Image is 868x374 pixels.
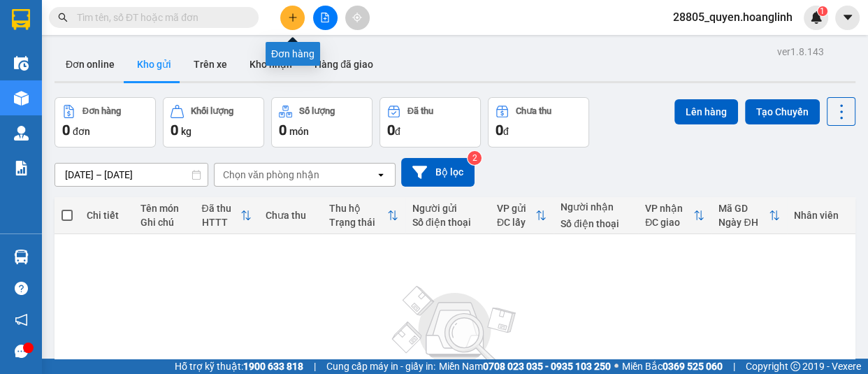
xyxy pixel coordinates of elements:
div: Chọn văn phòng nhận [223,168,319,182]
span: Hỗ trợ kỹ thuật: [175,359,303,374]
div: Ghi chú [140,217,188,228]
th: Toggle SortBy [711,197,787,234]
span: Cung cấp máy in - giấy in: [326,359,435,374]
button: Chưa thu0đ [488,97,589,148]
div: Ngày ĐH [718,217,769,228]
strong: 0369 525 060 [663,361,723,372]
span: question-circle [15,282,28,295]
span: 0 [171,122,178,138]
button: Kho gửi [126,48,182,81]
div: Số điện thoại [560,218,631,229]
div: Chưa thu [516,106,551,116]
img: warehouse-icon [14,250,29,264]
span: copyright [790,361,800,371]
input: Tìm tên, số ĐT hoặc mã đơn [77,10,242,25]
button: Đơn hàng0đơn [55,97,156,148]
span: plus [288,13,298,22]
div: Đã thu [202,203,240,214]
img: warehouse-icon [14,56,29,71]
div: Tên món [140,203,188,214]
div: VP gửi [497,203,535,214]
button: Tạo Chuyến [745,99,820,124]
span: 28805_quyen.hoanglinh [662,8,804,26]
span: search [58,13,68,22]
span: caret-down [841,11,854,24]
svg: open [375,169,386,180]
div: Trạng thái [329,217,387,228]
div: Đã thu [407,106,433,116]
button: Số lượng0món [271,97,372,148]
th: Toggle SortBy [322,197,405,234]
span: notification [15,313,28,326]
input: Select a date range. [55,164,208,186]
button: plus [280,6,305,30]
span: Miền Bắc [622,359,723,374]
span: đ [503,126,509,137]
span: đơn [73,126,90,137]
div: Số lượng [299,106,335,116]
div: Thu hộ [329,203,387,214]
img: warehouse-icon [14,126,29,141]
button: Đã thu0đ [379,97,481,148]
span: 0 [496,122,503,138]
button: Kho nhận [238,48,303,81]
div: VP nhận [645,203,693,214]
img: icon-new-feature [810,11,823,24]
div: Mã GD [718,203,769,214]
span: file-add [320,13,330,22]
button: Lên hàng [674,99,738,124]
sup: 2 [468,151,482,165]
span: | [733,359,735,374]
button: Khối lượng0kg [163,97,264,148]
button: Bộ lọc [401,158,475,187]
th: Toggle SortBy [490,197,554,234]
div: Nhân viên [794,210,848,221]
div: Người gửi [412,203,483,214]
span: aim [352,13,362,22]
span: món [289,126,309,137]
button: Hàng đã giao [303,48,384,81]
span: ⚪️ [614,364,619,369]
span: 0 [62,122,70,138]
div: HTTT [202,217,240,228]
strong: 0708 023 035 - 0935 103 250 [483,361,611,372]
button: aim [345,6,370,30]
span: Miền Nam [439,359,611,374]
th: Toggle SortBy [638,197,711,234]
span: kg [181,126,191,137]
div: Chi tiết [87,210,126,221]
span: 0 [387,122,395,138]
sup: 1 [818,6,827,16]
button: Trên xe [182,48,238,81]
div: ver 1.8.143 [777,44,824,59]
div: ĐC giao [645,217,693,228]
div: Đơn hàng [266,42,320,66]
img: solution-icon [14,161,29,175]
div: Đơn hàng [82,106,121,116]
div: Người nhận [560,201,631,213]
button: Đơn online [55,48,126,81]
div: Số điện thoại [412,217,483,228]
div: Khối lượng [191,106,233,116]
button: caret-down [835,6,860,30]
span: đ [395,126,400,137]
th: Toggle SortBy [195,197,259,234]
img: warehouse-icon [14,91,29,106]
span: | [314,359,316,374]
strong: 1900 633 818 [243,361,303,372]
button: file-add [313,6,338,30]
div: ĐC lấy [497,217,535,228]
div: Chưa thu [266,210,315,221]
span: 0 [279,122,287,138]
img: logo-vxr [12,9,30,30]
span: message [15,345,28,358]
span: 1 [820,6,825,16]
